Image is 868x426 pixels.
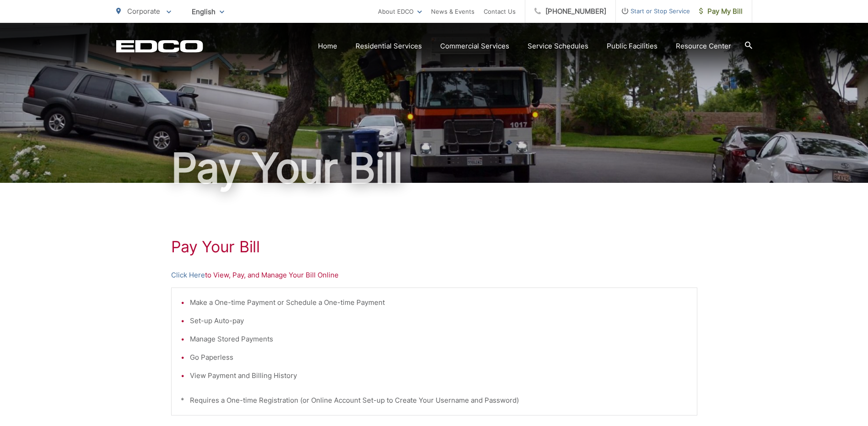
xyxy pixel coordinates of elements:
[607,41,658,52] a: Public Facilities
[116,145,752,191] h1: Pay Your Bill
[181,395,688,406] p: * Requires a One-time Registration (or Online Account Set-up to Create Your Username and Password)
[528,41,588,52] a: Service Schedules
[699,6,743,17] span: Pay My Bill
[318,41,337,52] a: Home
[431,6,474,17] a: News & Events
[185,4,231,20] span: English
[190,315,688,326] li: Set-up Auto-pay
[127,7,160,16] span: Corporate
[171,270,205,281] a: Click Here
[676,41,731,52] a: Resource Center
[378,6,422,17] a: About EDCO
[440,41,509,52] a: Commercial Services
[190,352,688,363] li: Go Paperless
[190,297,688,308] li: Make a One-time Payment or Schedule a One-time Payment
[116,40,203,53] a: EDCD logo. Return to the homepage.
[171,238,697,256] h1: Pay Your Bill
[190,334,688,345] li: Manage Stored Payments
[171,270,697,281] p: to View, Pay, and Manage Your Bill Online
[484,6,516,17] a: Contact Us
[356,41,422,52] a: Residential Services
[190,370,688,381] li: View Payment and Billing History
